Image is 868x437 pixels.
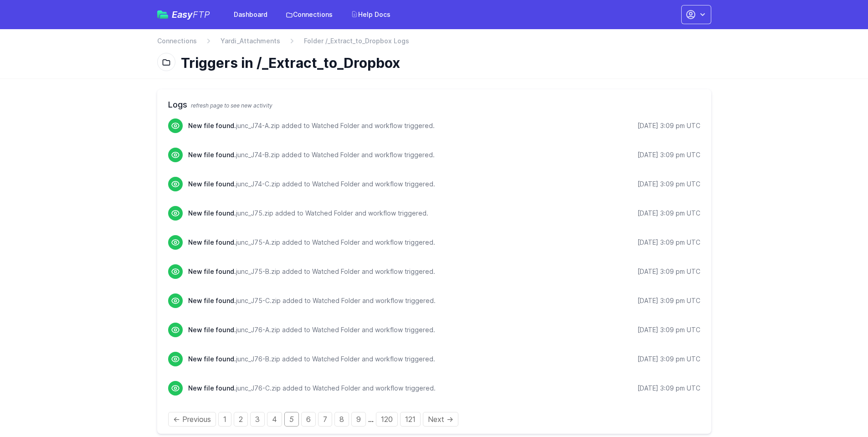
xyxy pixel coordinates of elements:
[345,6,396,23] a: Help Docs
[637,296,700,305] div: [DATE] 3:09 pm UTC
[376,412,398,427] a: Page 120
[188,267,435,276] p: junc_J75-B.zip added to Watched Folder and workflow triggered.
[188,355,236,363] span: New file found.
[181,55,704,71] h1: Triggers in /_Extract_to_Dropbox
[188,326,236,334] span: New file found.
[188,297,236,304] span: New file found.
[284,412,299,427] em: Page 5
[234,412,248,427] a: Page 2
[250,412,265,427] a: Page 3
[423,412,458,427] a: Next page
[168,412,216,427] a: Previous page
[188,121,435,130] p: junc_J74-A.zip added to Watched Folder and workflow triggered.
[280,6,338,23] a: Connections
[267,412,282,427] a: Page 4
[188,267,236,275] span: New file found.
[637,150,700,159] div: [DATE] 3:09 pm UTC
[368,415,374,424] span: …
[193,9,210,20] span: FTP
[301,412,316,427] a: Page 6
[637,180,700,189] div: [DATE] 3:09 pm UTC
[318,412,332,427] a: Page 7
[172,10,210,19] span: Easy
[400,412,421,427] a: Page 121
[188,355,435,364] p: junc_J76-B.zip added to Watched Folder and workflow triggered.
[188,238,236,246] span: New file found.
[188,238,435,247] p: junc_J75-A.zip added to Watched Folder and workflow triggered.
[188,150,435,159] p: junc_J74-B.zip added to Watched Folder and workflow triggered.
[637,384,700,393] div: [DATE] 3:09 pm UTC
[188,180,236,188] span: New file found.
[228,6,273,23] a: Dashboard
[221,36,280,46] a: Yardi_Attachments
[304,36,409,46] span: Folder /_Extract_to_Dropbox Logs
[637,355,700,364] div: [DATE] 3:09 pm UTC
[157,36,197,46] a: Connections
[334,412,349,427] a: Page 8
[168,98,700,111] h2: Logs
[637,267,700,276] div: [DATE] 3:09 pm UTC
[157,10,210,19] a: EasyFTP
[637,209,700,218] div: [DATE] 3:09 pm UTC
[157,36,711,51] nav: Breadcrumb
[188,209,428,218] p: junc_J75.zip added to Watched Folder and workflow triggered.
[191,102,272,109] span: refresh page to see new activity
[637,325,700,334] div: [DATE] 3:09 pm UTC
[188,384,436,393] p: junc_J76-C.zip added to Watched Folder and workflow triggered.
[168,414,700,425] div: Pagination
[157,10,168,19] img: easyftp_logo.png
[218,412,231,427] a: Page 1
[188,180,435,189] p: junc_J74-C.zip added to Watched Folder and workflow triggered.
[351,412,366,427] a: Page 9
[637,121,700,130] div: [DATE] 3:09 pm UTC
[188,122,236,129] span: New file found.
[637,238,700,247] div: [DATE] 3:09 pm UTC
[188,384,236,392] span: New file found.
[188,151,236,159] span: New file found.
[188,296,436,305] p: junc_J75-C.zip added to Watched Folder and workflow triggered.
[188,209,236,217] span: New file found.
[188,325,435,334] p: junc_J76-A.zip added to Watched Folder and workflow triggered.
